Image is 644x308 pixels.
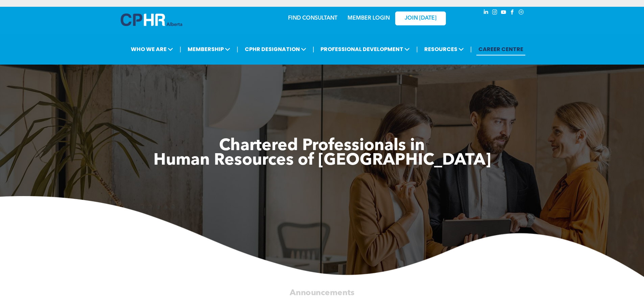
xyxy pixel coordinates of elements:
a: CAREER CENTRE [476,43,525,55]
li: | [470,42,472,56]
span: WHO WE ARE [129,43,175,55]
img: A blue and white logo for cp alberta [121,14,182,26]
span: MEMBERSHIP [186,43,232,55]
a: JOIN [DATE] [395,11,446,25]
span: RESOURCES [422,43,466,55]
span: Announcements [290,288,354,297]
li: | [416,42,418,56]
span: PROFESSIONAL DEVELOPMENT [318,43,412,55]
li: | [237,42,238,56]
span: CPHR DESIGNATION [243,43,308,55]
a: linkedin [482,8,490,18]
a: MEMBER LOGIN [348,16,390,21]
a: FIND CONSULTANT [288,16,337,21]
li: | [180,42,181,56]
a: instagram [491,8,499,18]
span: JOIN [DATE] [405,15,436,22]
span: Human Resources of [GEOGRAPHIC_DATA] [153,152,491,169]
a: Social network [518,8,525,18]
a: facebook [509,8,516,18]
a: youtube [500,8,507,18]
li: | [313,42,314,56]
span: Chartered Professionals in [219,138,425,154]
